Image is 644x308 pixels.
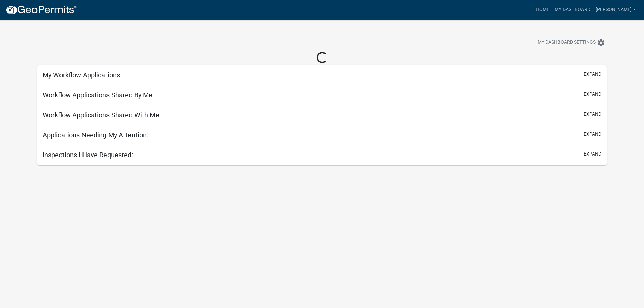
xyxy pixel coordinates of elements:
[583,111,601,118] button: expand
[533,3,552,16] a: Home
[43,111,161,119] h5: Workflow Applications Shared With Me:
[532,36,611,49] button: My Dashboard Settingssettings
[43,151,133,159] h5: Inspections I Have Requested:
[43,91,154,99] h5: Workflow Applications Shared By Me:
[583,71,601,78] button: expand
[538,39,596,47] span: My Dashboard Settings
[597,39,605,47] i: settings
[583,131,601,138] button: expand
[552,3,593,16] a: My Dashboard
[583,150,601,158] button: expand
[583,91,601,98] button: expand
[593,3,639,16] a: [PERSON_NAME]
[43,131,148,139] h5: Applications Needing My Attention:
[43,71,122,79] h5: My Workflow Applications:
